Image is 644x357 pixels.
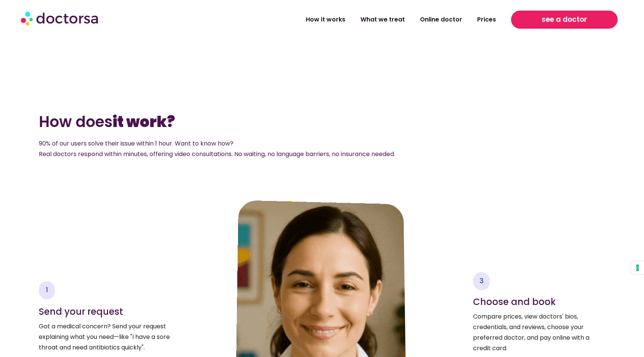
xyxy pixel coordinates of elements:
a: Prices [470,11,504,28]
span: 90% of our users solve their issue within 1 hour. Want to know how? Real doctors respond within m... [39,139,395,158]
span: 3 [479,276,484,285]
a: see a doctor [511,11,618,29]
a: Online doctor [412,11,470,28]
b: it work? [113,111,175,132]
p: Compare prices, view doctors' bios, credentials, and reviews, choose your preferred doctor, and p... [473,311,605,354]
a: How it works [298,11,353,28]
span: see a doctor [542,14,587,26]
h4: Send your request [39,306,180,317]
h4: Choose and book [473,297,605,308]
h2: How does [39,113,606,131]
button: Your consent preferences for tracking technologies [631,261,644,274]
nav: Menu [168,11,504,28]
a: What we treat [353,11,412,28]
span: 1 [46,285,48,294]
p: Got a medical concern? Send your request explaining what you need—like "I have a sore throat and ... [39,321,180,353]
